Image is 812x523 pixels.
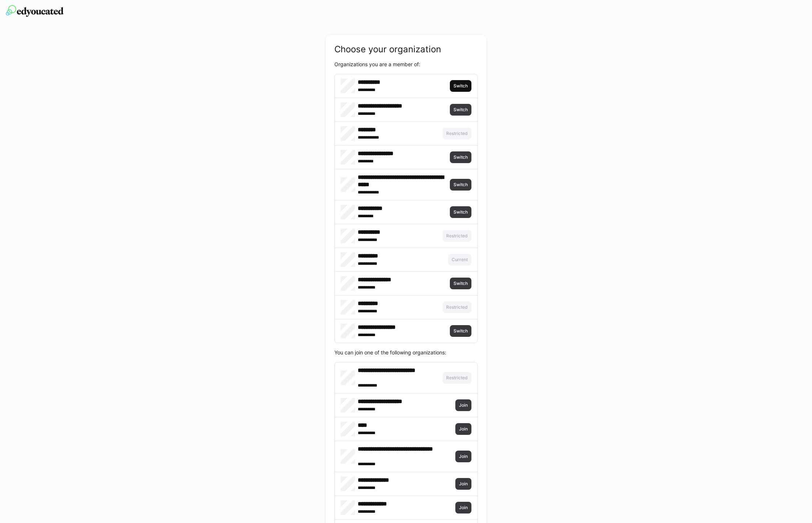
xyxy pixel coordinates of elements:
img: edyoucated [6,5,64,17]
button: Join [455,478,471,490]
span: Restricted [445,131,468,136]
span: Join [458,481,468,487]
span: Join [458,402,468,408]
button: Join [455,502,471,513]
button: Switch [450,179,471,191]
span: Switch [453,83,468,89]
button: Restricted [443,128,471,139]
span: Restricted [445,375,468,381]
button: Switch [450,151,471,163]
button: Restricted [443,230,471,242]
button: Switch [450,206,471,218]
button: Join [455,399,471,411]
span: Switch [453,154,468,160]
button: Switch [450,80,471,92]
button: Switch [450,104,471,116]
p: Organizations you are a member of: [334,61,478,68]
span: Restricted [445,233,468,239]
span: Current [451,257,468,263]
span: Switch [453,209,468,215]
button: Switch [450,325,471,337]
p: You can join one of the following organizations: [334,349,478,356]
span: Switch [453,107,468,113]
span: Switch [453,182,468,188]
span: Restricted [445,304,468,310]
button: Current [448,254,471,266]
span: Switch [453,328,468,334]
button: Join [455,423,471,435]
button: Restricted [443,372,471,384]
button: Restricted [443,301,471,313]
span: Join [458,454,468,459]
span: Join [458,505,468,511]
button: Join [455,451,471,462]
button: Switch [450,278,471,289]
h2: Choose your organization [334,44,478,55]
span: Switch [453,281,468,286]
span: Join [458,426,468,432]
